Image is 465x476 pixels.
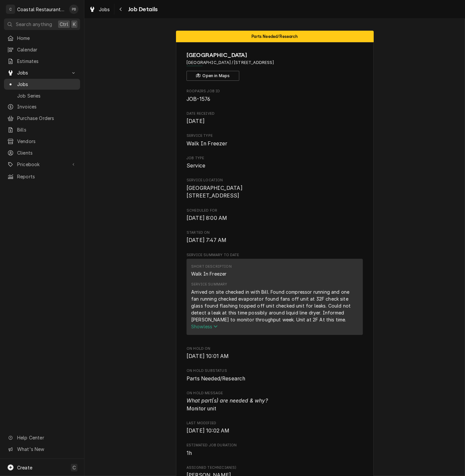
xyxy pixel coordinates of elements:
[4,147,80,158] a: Clients
[187,421,363,426] span: Last Modified
[4,79,80,90] a: Jobs
[4,33,80,44] a: Home
[17,103,77,110] span: Invoices
[187,118,205,124] span: [DATE]
[17,35,77,42] span: Home
[187,230,363,235] span: Started On
[187,140,227,147] span: Walk In Freezer
[187,398,268,404] i: What part(s) are needed & why?
[17,46,77,53] span: Calendar
[4,124,80,135] a: Bills
[187,156,363,161] span: Job Type
[187,96,210,102] span: JOB-1576
[187,397,363,412] span: On Hold Message
[187,208,363,222] div: Scheduled For
[191,270,226,277] div: Walk In Freezer
[4,90,80,101] a: Job Series
[191,323,358,330] button: Showless
[187,71,239,81] button: Open in Maps
[251,34,298,39] span: Parts Needed/Research
[17,92,77,99] span: Job Series
[187,346,363,360] div: On Hold On
[176,31,374,42] div: Status
[187,162,363,170] span: Job Type
[187,215,227,221] span: [DATE] 8:00 AM
[17,149,77,156] span: Clients
[4,444,80,455] a: Go to What's New
[187,375,245,382] span: Parts Needed/Research
[187,208,363,213] span: Scheduled For
[17,81,77,88] span: Jobs
[116,4,126,15] button: Navigate back
[4,136,80,147] a: Vendors
[187,259,363,338] div: Service Summary
[17,115,77,122] span: Purchase Orders
[99,6,110,13] span: Jobs
[187,368,363,373] span: On Hold SubStatus
[191,324,218,329] span: Show less
[187,253,363,258] span: Service Summary To Date
[187,214,363,222] span: Scheduled For
[4,56,80,67] a: Estimates
[187,178,363,200] div: Service Location
[187,391,363,396] span: On Hold Message
[187,133,363,147] div: Service Type
[187,156,363,170] div: Job Type
[187,60,363,66] span: Address
[4,44,80,55] a: Calendar
[69,5,78,14] div: Phill Blush's Avatar
[16,21,52,28] span: Search anything
[187,185,243,199] span: [GEOGRAPHIC_DATA] [STREET_ADDRESS]
[187,253,363,338] div: Service Summary To Date
[6,5,15,14] div: C
[187,368,363,382] div: On Hold SubStatus
[17,6,66,13] div: Coastal Restaurant Repair
[187,51,363,60] span: Name
[187,443,363,457] div: Estimated Job Duration
[187,89,363,94] span: Roopairs Job ID
[187,352,363,360] span: On Hold On
[17,446,76,453] span: What's New
[17,69,67,76] span: Jobs
[187,237,226,243] span: [DATE] 7:47 AM
[17,58,77,65] span: Estimates
[187,391,363,413] div: On Hold Message
[17,465,32,470] span: Create
[4,432,80,443] a: Go to Help Center
[191,288,358,323] div: Arrived on site checked in with Bill. Found compressor running and one fan running checked evapor...
[126,5,158,14] span: Job Details
[187,178,363,183] span: Service Location
[4,67,80,78] a: Go to Jobs
[187,51,363,81] div: Client Information
[191,264,232,269] div: Short Description
[187,449,363,457] span: Estimated Job Duration
[4,159,80,170] a: Go to Pricebook
[187,353,229,359] span: [DATE] 10:01 AM
[17,434,76,441] span: Help Center
[187,375,363,383] span: On Hold SubStatus
[187,230,363,244] div: Started On
[4,171,80,182] a: Reports
[187,184,363,200] span: Service Location
[187,236,363,244] span: Started On
[4,101,80,112] a: Invoices
[60,21,68,28] span: Ctrl
[187,450,192,456] span: 1h
[191,282,227,287] div: Service Summary
[187,346,363,351] span: On Hold On
[187,111,363,125] div: Date Received
[73,464,76,471] span: C
[17,138,77,145] span: Vendors
[187,427,363,435] span: Last Modified
[187,421,363,435] div: Last Modified
[17,126,77,133] span: Bills
[17,173,77,180] span: Reports
[187,443,363,448] span: Estimated Job Duration
[187,133,363,138] span: Service Type
[86,4,113,15] a: Jobs
[69,5,78,14] div: PB
[187,428,229,434] span: [DATE] 10:02 AM
[187,89,363,103] div: Roopairs Job ID
[187,111,363,116] span: Date Received
[17,161,67,168] span: Pricebook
